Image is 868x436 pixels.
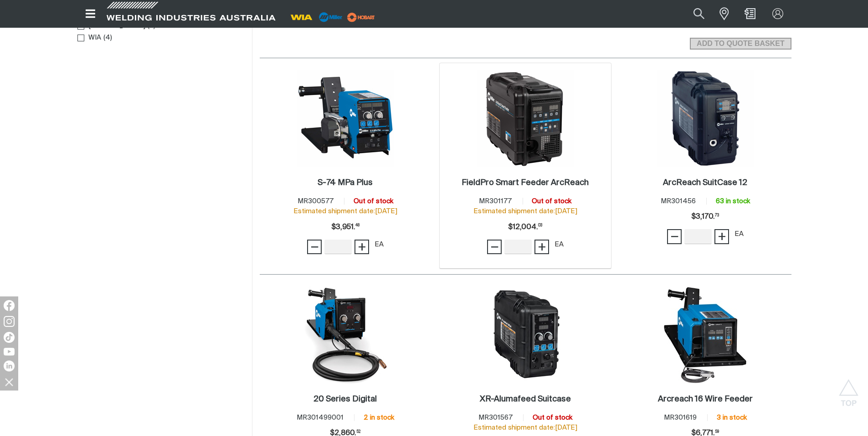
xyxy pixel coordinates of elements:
h2: 20 Series Digital [313,395,377,403]
img: 20 Series Digital [297,286,394,384]
a: XR-Alumafeed Suitcase [480,394,571,405]
a: Arcreach 16 Wire Feeder [658,394,753,405]
span: + [358,239,366,255]
span: 2 in stock [364,414,394,421]
sup: 03 [538,224,542,227]
span: MR301177 [479,198,512,205]
span: MR301619 [664,414,697,421]
a: S-74 MPa Plus [318,178,373,188]
div: EA [734,229,744,240]
img: XR-Alumafeed Suitcase [477,286,574,384]
a: miller [344,14,378,20]
img: Instagram [4,316,15,327]
a: 20 Series Digital [313,394,377,405]
span: MR301567 [478,414,513,421]
span: Estimated shipment date: [DATE] [473,424,577,431]
button: Search products [683,4,714,24]
img: TikTok [4,332,15,343]
h2: S-74 MPa Plus [318,179,373,187]
img: hide socials [1,374,17,390]
sup: 73 [715,214,719,217]
sup: 48 [355,224,360,227]
a: FieldPro Smart Feeder ArcReach [462,178,589,188]
span: − [670,229,679,244]
div: EA [375,240,384,250]
span: Out of stock [532,198,571,205]
img: LinkedIn [4,361,15,371]
div: Price [691,208,719,226]
span: $3,170. [691,208,719,226]
span: − [490,239,499,255]
img: YouTube [4,348,15,356]
div: EA [555,240,564,250]
span: ( 4 ) [103,33,112,43]
ul: Brand [77,20,244,44]
span: $3,951. [331,218,360,236]
img: S-74 MPa Plus [297,70,394,167]
h2: XR-Alumafeed Suitcase [480,395,571,403]
span: MR301499001 [297,414,344,421]
span: MR301456 [661,198,696,205]
span: WIA [88,33,101,43]
span: Out of stock [533,414,572,421]
img: FieldPro Smart Feeder ArcReach [477,70,574,167]
a: WIA [77,32,102,44]
span: Out of stock [354,198,393,205]
span: − [310,239,319,255]
img: ArcReach SuitCase 12 [657,70,754,167]
button: Add selected products to the shopping cart [690,38,791,50]
section: Add to cart control [260,27,791,52]
span: + [538,239,546,255]
span: + [718,229,726,244]
img: Arcreach 16 Wire Feeder [657,286,754,384]
span: MR300577 [298,198,334,205]
span: ADD TO QUOTE BASKET [691,38,790,50]
h2: Arcreach 16 Wire Feeder [658,395,753,403]
span: 3 in stock [717,414,747,421]
span: Estimated shipment date: [DATE] [473,208,577,215]
a: ArcReach SuitCase 12 [663,178,747,188]
a: Shopping cart (0 product(s)) [743,8,757,19]
div: Price [331,218,360,236]
span: 63 in stock [716,198,750,205]
h2: ArcReach SuitCase 12 [663,179,747,187]
span: $12,004. [508,218,542,236]
div: Price [508,218,542,236]
button: Scroll to top [838,379,859,400]
input: Product name or item number... [672,4,714,24]
h2: FieldPro Smart Feeder ArcReach [462,179,589,187]
sup: 52 [356,430,360,434]
span: Estimated shipment date: [DATE] [293,208,397,215]
img: Facebook [4,300,15,311]
sup: 59 [715,430,719,434]
img: miller [344,10,378,24]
